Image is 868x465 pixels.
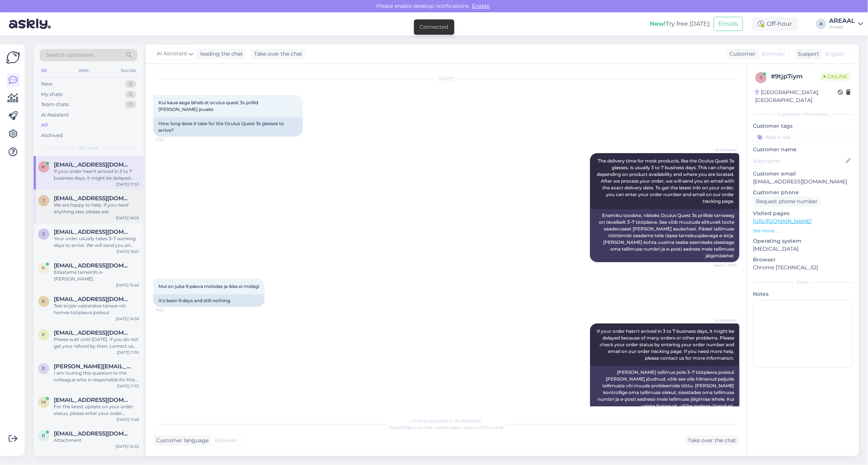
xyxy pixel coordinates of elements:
div: All [40,66,48,75]
div: [DATE] 10:55 [116,444,139,449]
span: k [42,298,46,304]
div: Take over the chat [251,49,305,59]
img: Askly Logo [6,50,20,65]
p: Browser [753,256,853,264]
div: [GEOGRAPHIC_DATA], [GEOGRAPHIC_DATA] [756,89,838,104]
div: leading the chat [197,50,243,58]
span: k [42,164,46,170]
span: r [42,433,46,438]
div: AI Assistant [41,111,69,119]
p: Customer phone [753,189,853,196]
span: 17:52 [155,137,183,143]
div: # 9tjp7iym [771,72,821,81]
span: All chats [79,145,98,152]
i: 'Take over the chat' [402,425,445,430]
div: All [41,121,48,129]
p: Visited pages [753,210,853,217]
div: My chats [41,91,62,98]
span: M [42,399,46,405]
p: Notes [753,290,853,298]
div: If your order hasn't arrived in 3 to 7 business days, it might be delayed because of many orders ... [54,168,139,182]
div: Take over the chat [685,435,739,446]
div: Enamiku toodete, näiteks Oculus Quest 3s prillide tarneaeg on tavaliselt 3–7 tööpäeva. See võib m... [590,209,739,262]
span: p [42,332,46,338]
span: Online [821,72,851,81]
div: [DATE] 11:32 [117,383,139,389]
div: Please wait until [DATE]. If you do not get your refund by then, contact us for help. [54,336,139,350]
div: Areaal [830,24,855,30]
span: The delivery time for most products, like the Oculus Quest 3s glasses, is usually 3 to 7 business... [597,158,735,204]
span: rene.randlane@gmail.com [54,363,132,370]
div: How long does it take for the Oculus Quest 3s glasses to arrive? [153,117,303,137]
div: Customer language [153,437,208,444]
div: [DATE] 16:05 [116,215,139,221]
div: Attachment [54,437,139,444]
div: Archived [41,132,63,139]
div: [DATE] 11:35 [117,350,139,355]
div: A [816,19,827,29]
a: AREAALAreaal [830,18,864,30]
div: [DATE] 14:56 [116,316,139,322]
div: [PERSON_NAME] tellimus pole 3–7 tööpäeva jooksul [PERSON_NAME] jõudnud, võib see olla hilinenud p... [590,366,739,412]
div: [DATE] 16:01 [117,249,139,254]
input: Add name [754,157,844,165]
span: Kui kaua aega läheb et oculus quest 3s prillid [PERSON_NAME] jouaks [158,100,259,112]
span: Seen ✓ 17:52 [709,263,737,268]
span: K [42,265,46,270]
span: j [43,198,45,203]
span: If your order hasn't arrived in 3 to 7 business days, it might be delayed because of many orders ... [597,328,735,361]
p: Customer tags [753,122,853,130]
span: keirojantsus@gmail.com [54,161,132,168]
div: 0 [125,80,136,88]
span: Kleinbergarasma@gmail.com [54,262,132,269]
div: I am routing this question to the colleague who is responsible for this topic. The reply might ta... [54,370,139,383]
span: ristalveronika@gmail.com [54,430,132,437]
span: Chat is assigned to AI Assistant [411,418,481,424]
div: Support [795,50,819,58]
div: For the latest update on your order status, please enter your order number and email address here... [54,403,139,417]
div: Team chats [41,101,69,108]
div: 0 [125,101,136,108]
div: Your order usually takes 3-7 working days to arrive. We will send you an email with delivery date... [54,235,139,249]
p: Chrome [TECHNICAL_ID] [753,264,853,272]
div: Customer information [753,111,853,118]
span: AI Assistant [709,317,737,323]
span: Mul on juba 9 päeva möödas ja ikka ei midagi [158,283,259,289]
b: New! [650,20,666,27]
span: jurgen.holtsmeier@gmail.com [54,195,132,202]
span: pjevsejevs@gmail.com [54,329,132,336]
span: r [42,366,46,371]
div: [DATE] [153,75,739,82]
span: Search customers [46,51,94,59]
span: sirli.pent@gmail.com [54,229,132,235]
div: We are happy to help. If you need anything else, please ask. [54,202,139,215]
div: AREAAL [830,18,855,24]
div: Extra [753,279,853,286]
a: [URL][DOMAIN_NAME] [753,218,812,224]
span: 9 [760,75,763,80]
span: Enable [470,3,492,9]
div: Teie kirjale vastatakse tänase või homse tööpäeva jooksul [54,303,139,316]
span: Press to take control of the chat [389,425,504,430]
div: Web [77,66,90,75]
div: Edastame tarneinfo e-[PERSON_NAME]. [54,269,139,282]
div: Socials [119,66,138,75]
input: Add a tag [753,131,853,143]
span: 17:53 [155,307,183,313]
div: Request phone number [753,196,821,207]
div: [DATE] 17:53 [116,182,139,187]
div: Off-hour [752,17,798,31]
div: New [41,80,52,88]
button: Emails [714,17,743,31]
div: Customer [727,50,756,58]
div: It's been 9 days and still nothing [153,294,265,307]
span: s [43,231,45,237]
span: Estonian [215,437,238,444]
p: Customer email [753,170,853,178]
span: AI Assistant [709,147,737,153]
p: [EMAIL_ADDRESS][DOMAIN_NAME] [753,178,853,186]
span: Estonian [762,50,785,58]
div: 0 [125,91,136,98]
p: Customer name [753,146,853,154]
div: [DATE] 11:06 [117,417,139,422]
